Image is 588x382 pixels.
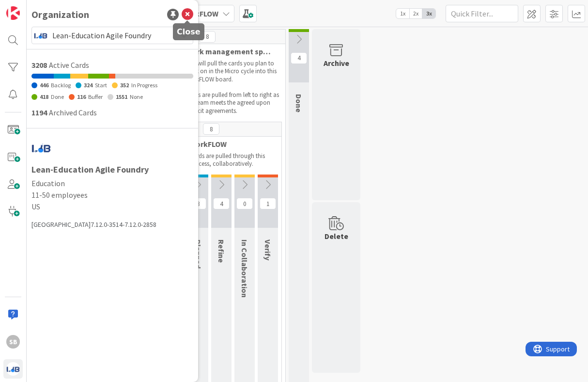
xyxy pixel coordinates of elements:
p: You will pull the cards you plan to work on in the Micro cycle into this WorkFLOW board. [186,60,280,83]
span: Refine [217,239,226,263]
div: Archived Cards [31,107,193,118]
span: US [31,201,193,212]
div: Archive [324,57,349,69]
span: Lean-Education Agile Foundry [52,29,171,42]
span: 418 [40,93,48,100]
div: [GEOGRAPHIC_DATA] 7.12.0-3514-7.12.0-2858 [31,220,193,230]
span: Planned [193,239,203,269]
span: 352 [120,81,129,89]
div: Delete [325,230,348,242]
h1: Lean-Education Agile Foundry [31,165,193,175]
img: avatar [34,29,47,42]
div: Active Cards [31,59,193,71]
span: WorkFLOW [189,139,269,149]
div: Organization [31,7,89,22]
span: None [130,93,143,100]
span: 3208 [31,60,47,70]
span: 116 [77,93,86,100]
span: 4 [291,52,307,64]
span: 1551 [116,93,127,100]
span: Work management space [186,47,273,56]
p: Cards are pulled from left to right as the team meets the agreed upon explicit agreements. [186,91,280,115]
span: 11-50 employees [31,189,193,201]
h5: Close [177,27,201,36]
span: 0 [236,198,253,209]
input: Quick Filter... [446,5,518,22]
span: In Collaboration [240,239,249,298]
span: 3x [422,9,435,18]
img: Visit kanbanzone.com [6,6,20,20]
span: 1x [396,9,409,18]
span: 8 [199,31,216,43]
div: SB [6,335,20,349]
span: 1194 [31,108,47,117]
span: Education [31,177,193,189]
img: avatar [6,362,20,376]
span: Support [20,1,44,13]
span: Start [95,81,107,89]
span: Backlog [51,81,71,89]
span: Done [294,94,304,112]
p: Cards are pulled through this process, collaboratively. [189,152,277,168]
span: Buffer [88,93,103,100]
span: In Progress [131,81,157,89]
span: 446 [40,81,48,89]
span: 4 [213,198,230,209]
span: 2x [409,9,422,18]
span: 1 [260,198,276,209]
span: Done [51,93,64,100]
span: 3 [190,198,206,209]
span: 8 [203,123,219,135]
img: avatar [31,138,51,158]
span: 324 [84,81,93,89]
span: Verify [263,239,273,260]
